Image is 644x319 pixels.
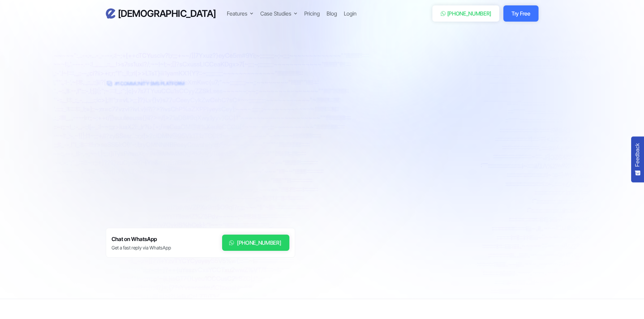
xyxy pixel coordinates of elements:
div: Case Studies [260,9,297,18]
div: Case Studies [260,9,291,18]
a: Blog [327,9,337,18]
div: Features [227,9,254,18]
div: #1 Community SMS Platform [115,80,185,87]
a: Try Free [503,5,538,22]
div: [PHONE_NUMBER] [237,239,281,247]
h6: Chat on WhatsApp [112,235,171,244]
h3: [DEMOGRAPHIC_DATA] [118,8,216,20]
a: [PHONE_NUMBER] [432,5,500,22]
div: Get a fast reply via WhatsApp [112,244,171,251]
a: home [106,8,216,20]
a: Login [344,9,357,18]
div: Features [227,9,247,18]
span: Feedback [635,143,641,167]
a: Pricing [304,9,320,18]
button: Feedback - Show survey [631,136,644,182]
div: [PHONE_NUMBER] [447,9,492,18]
a: [PHONE_NUMBER] [222,235,289,251]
